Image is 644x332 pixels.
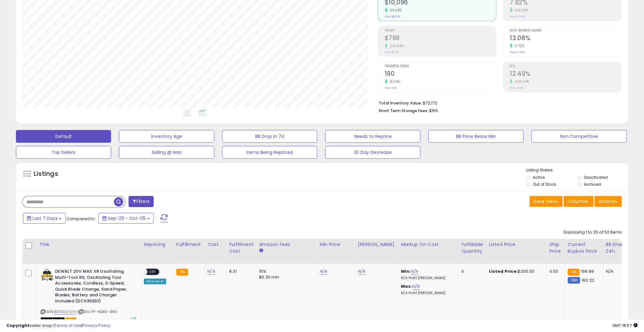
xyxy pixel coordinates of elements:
button: Last 7 Days [23,213,66,224]
span: Avg. Buybox Share [510,29,621,32]
div: 8.31 [229,269,251,274]
small: Prev: $240 [385,50,399,54]
small: 11.72% [513,44,524,48]
p: N/A Profit [PERSON_NAME] [401,291,454,295]
small: Prev: 11.69% [510,50,525,54]
a: N/A [207,268,215,275]
small: Prev: 2.94% [510,15,525,18]
button: Items Being Repriced [222,146,317,159]
li: $72,172 [379,99,617,106]
button: BB Price Below Min [428,130,523,143]
b: Min: [401,268,410,274]
span: Profit [385,29,496,32]
a: Privacy Policy [82,322,110,328]
div: $0.30 min [259,274,312,280]
div: BB Share 24h. [606,241,629,255]
small: 23.68% [388,8,402,13]
div: Displaying 1 to 25 of 52 items [563,229,622,235]
div: Fulfillment [176,241,202,248]
button: Columns [563,196,593,207]
button: 30 Day Decrease [325,146,420,159]
b: Total Inventory Value: [379,100,422,106]
b: Short Term Storage Fees: [379,108,428,113]
span: 160.22 [582,277,594,283]
span: ROI [510,65,621,68]
small: FBA [568,269,579,276]
div: Current Buybox Price [568,241,600,255]
span: Last 7 Days [32,215,58,221]
div: Ship Price [549,241,562,255]
div: Amazon Fees [259,241,314,248]
b: DEWALT 20V MAX XR Oscillating Multi-Tool Kit, Oscillating Tool Accessories, Cordless, 3-Speed, Qu... [55,269,132,306]
button: Selling @ Max [119,146,214,159]
h2: 190 [385,70,496,79]
label: Deactivated [584,175,608,180]
div: $200.00 [489,269,542,274]
small: FBM [568,277,580,284]
button: Inventory Age [119,130,214,143]
button: Needs to Reprice [325,130,420,143]
a: N/A [410,268,418,275]
span: Sep-29 - Oct-05 [108,215,146,221]
a: N/A [358,268,365,275]
div: Title [39,241,138,248]
span: $155 [429,108,438,114]
div: 15% [259,269,312,274]
h2: 13.06% [510,34,621,43]
span: 2025-10-13 18:57 GMT [612,322,638,328]
small: FBA [176,269,188,276]
div: Fulfillment Cost [229,241,254,255]
a: N/A [319,268,327,275]
b: Max: [401,283,412,289]
div: 0.00 [549,269,560,274]
div: Markup on Cost [401,241,456,248]
div: Amazon AI [144,278,166,284]
span: | SKU: PY-KQ8S-X18U [78,309,117,314]
h2: $799 [385,34,496,43]
div: Listed Price [489,241,544,248]
a: Terms of Use [54,322,81,328]
div: N/A [606,269,627,274]
a: B00SOU6LR4 [54,309,77,314]
small: Amazon Fees. [259,248,263,254]
div: Min Price [319,241,352,248]
p: Listing States: [526,167,628,173]
p: N/A Profit [PERSON_NAME] [401,276,454,280]
button: Top Sellers [16,146,111,159]
strong: Copyright [6,322,30,328]
small: Prev: 145 [385,86,396,90]
label: Active [533,175,545,180]
div: [PERSON_NAME] [358,241,395,248]
label: Archived [584,182,601,187]
h2: 12.49% [510,70,621,79]
span: OFF [147,269,157,275]
button: Actions [594,196,622,207]
small: Prev: 4.16% [510,86,524,90]
img: 5162DdItwtL._SL40_.jpg [41,269,53,281]
div: seller snap | | [6,323,110,329]
small: 31.03% [388,79,401,84]
button: Non Competitive [531,130,626,143]
span: Compared to: [66,216,96,222]
small: Prev: $8,163 [385,15,400,18]
button: Filters [129,196,153,207]
div: Fulfillable Quantity [461,241,483,255]
span: Columns [568,198,588,205]
div: Repricing [144,241,171,248]
div: Cost [207,241,224,248]
button: Sep-29 - Oct-05 [98,213,154,224]
span: 168.99 [581,268,594,274]
small: 169.39% [513,8,528,13]
button: Default [16,130,111,143]
button: Save View [529,196,563,207]
small: 233.64% [388,44,404,48]
b: Listed Price: [489,268,518,274]
label: Out of Stock [533,182,556,187]
th: The percentage added to the cost of goods (COGS) that forms the calculator for Min & Max prices. [398,239,459,264]
span: Ordered Items [385,65,496,68]
small: 200.24% [513,79,530,84]
a: N/A [412,283,420,290]
h5: Listings [34,170,58,178]
button: BB Drop in 7d [222,130,317,143]
div: 0 [461,269,481,274]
